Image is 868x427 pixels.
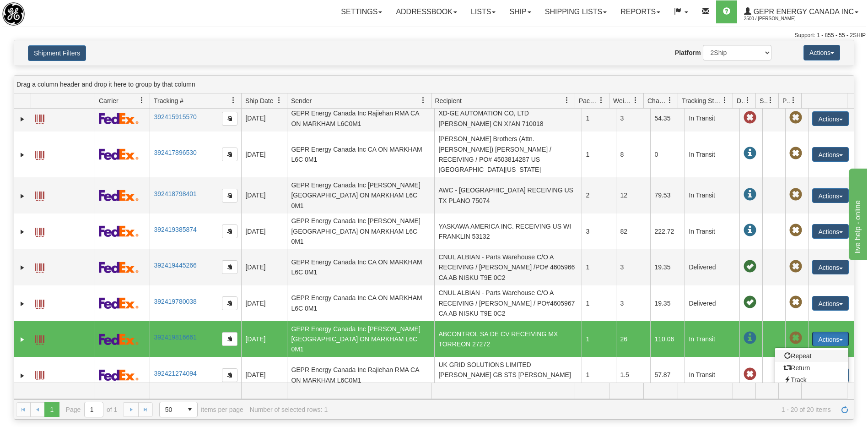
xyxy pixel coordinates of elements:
[271,93,287,108] a: Ship Date filter column settings
[99,113,139,124] img: 2 - FedEx Express®
[241,321,287,357] td: [DATE]
[650,321,685,357] td: 110.06
[154,262,196,269] a: 392419445266
[222,296,237,310] button: Copy to clipboard
[287,177,434,213] td: GEPR Energy Canada Inc [PERSON_NAME] [GEOGRAPHIC_DATA] ON MARKHAM L6C 0M1
[717,93,733,108] a: Tracking Status filter column settings
[812,224,849,239] button: Actions
[287,357,434,393] td: GEPR Energy Canada Inc Rajiehan RMA CA ON MARKHAM L6C0M1
[159,402,198,417] span: Page sizes drop down
[582,177,616,213] td: 2
[18,227,27,236] a: Expand
[582,249,616,285] td: 1
[287,213,434,249] td: GEPR Energy Canada Inc [PERSON_NAME] [GEOGRAPHIC_DATA] ON MARKHAM L6C 0M1
[685,285,739,321] td: Delivered
[241,213,287,249] td: [DATE]
[682,96,722,105] span: Tracking Status
[434,106,582,131] td: XD-GE AUTOMATION CO, LTD [PERSON_NAME] CN XI'AN 710018
[154,190,196,197] a: 392418798401
[35,259,44,274] a: Label
[35,147,44,161] a: Label
[812,188,849,203] button: Actions
[812,332,849,346] button: Actions
[159,402,243,417] span: items per page
[435,96,462,105] span: Recipient
[154,96,183,105] span: Tracking #
[616,321,650,357] td: 26
[154,226,196,233] a: 392419385874
[812,296,849,311] button: Actions
[744,111,756,124] span: Late
[334,0,389,23] a: Settings
[2,2,25,26] img: logo2500.jpg
[789,332,802,345] span: Pickup Not Assigned
[134,93,150,108] a: Carrier filter column settings
[847,167,867,260] iframe: chat widget
[803,45,840,60] button: Actions
[464,0,502,23] a: Lists
[812,260,849,274] button: Actions
[434,177,582,213] td: AWC - [GEOGRAPHIC_DATA] RECEIVING US TX PLANO 75074
[744,368,756,381] span: Late
[44,402,59,417] span: Page 1
[744,147,756,160] span: In Transit
[650,106,685,131] td: 54.35
[18,115,27,124] a: Expand
[226,93,241,108] a: Tracking # filter column settings
[99,148,139,160] img: 2 - FedEx Express®
[241,357,287,393] td: [DATE]
[165,405,177,414] span: 50
[287,249,434,285] td: GEPR Energy Canada Inc CA ON MARKHAM L6C 0M1
[744,224,756,237] span: In Transit
[154,298,196,305] a: 392419780038
[250,406,328,413] div: Number of selected rows: 1
[18,150,27,159] a: Expand
[616,177,650,213] td: 12
[744,14,813,23] span: 2500 / [PERSON_NAME]
[99,225,139,237] img: 2 - FedEx Express®
[241,285,287,321] td: [DATE]
[744,296,756,309] span: On time
[751,8,854,16] span: GEPR Energy Canada Inc
[650,213,685,249] td: 222.72
[18,371,27,380] a: Expand
[812,147,849,162] button: Actions
[99,262,139,273] img: 2 - FedEx Express®
[763,93,778,108] a: Shipment Issues filter column settings
[650,249,685,285] td: 19.35
[812,111,849,126] button: Actions
[616,285,650,321] td: 3
[775,362,848,374] a: Return
[85,402,103,417] input: Page 1
[434,249,582,285] td: CNUL ALBIAN - Parts Warehouse C/O A RECEIVING / [PERSON_NAME] /PO# 4605966 CA AB NISKU T9E 0C2
[28,45,86,61] button: Shipment Filters
[582,357,616,393] td: 1
[291,96,312,105] span: Sender
[582,131,616,178] td: 1
[434,131,582,178] td: [PERSON_NAME] Brothers (Attn. [PERSON_NAME]) [PERSON_NAME] / RECEIVING / PO# 4503814287 US [GEOGR...
[222,368,237,382] button: Copy to clipboard
[782,96,790,105] span: Pickup Status
[582,285,616,321] td: 1
[35,110,44,125] a: Label
[837,402,852,417] a: Refresh
[14,76,854,93] div: grid grouping header
[18,192,27,201] a: Expand
[154,370,196,377] a: 392421274094
[685,106,739,131] td: In Transit
[502,0,538,23] a: Ship
[99,369,139,381] img: 2 - FedEx Express®
[616,131,650,178] td: 8
[685,213,739,249] td: In Transit
[538,0,614,23] a: Shipping lists
[35,296,44,310] a: Label
[222,260,237,274] button: Copy to clipboard
[222,112,237,126] button: Copy to clipboard
[2,32,866,39] div: Support: 1 - 855 - 55 - 2SHIP
[287,321,434,357] td: GEPR Energy Canada Inc [PERSON_NAME] [GEOGRAPHIC_DATA] ON MARKHAM L6C 0M1
[241,131,287,178] td: [DATE]
[614,0,667,23] a: Reports
[66,402,118,417] span: Page of 1
[789,147,802,160] span: Pickup Not Assigned
[434,285,582,321] td: CNUL ALBIAN - Parts Warehouse C/O A RECEIVING / [PERSON_NAME] / PO#4605967 CA AB NISKU T9E 0C2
